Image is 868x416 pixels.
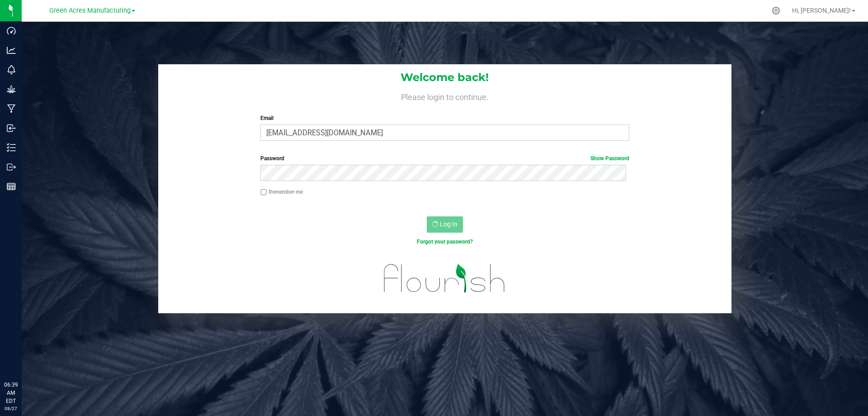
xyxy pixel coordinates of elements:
[260,189,267,196] input: Remember me
[260,114,629,122] label: Email
[7,26,16,35] inline-svg: Dashboard
[49,7,131,14] span: Green Acres Manufacturing
[427,216,463,233] button: Log In
[9,344,36,371] iframe: Resource center
[373,255,516,301] img: flourish_logo.svg
[260,155,284,162] span: Password
[4,381,18,405] p: 06:39 AM EDT
[260,188,303,196] label: Remember me
[7,65,16,74] inline-svg: Monitoring
[792,7,851,14] span: Hi, [PERSON_NAME]!
[440,220,458,228] span: Log In
[7,85,16,94] inline-svg: Grow
[7,143,16,152] inline-svg: Inventory
[4,405,18,412] p: 08/27
[590,155,629,162] a: Show Password
[7,46,16,55] inline-svg: Analytics
[7,163,16,172] inline-svg: Outbound
[7,124,16,133] inline-svg: Inbound
[770,6,782,15] div: Manage settings
[158,72,731,83] h1: Welcome back!
[7,182,16,191] inline-svg: Reports
[7,104,16,113] inline-svg: Manufacturing
[158,91,731,101] h4: Please login to continue.
[417,239,473,245] a: Forgot your password?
